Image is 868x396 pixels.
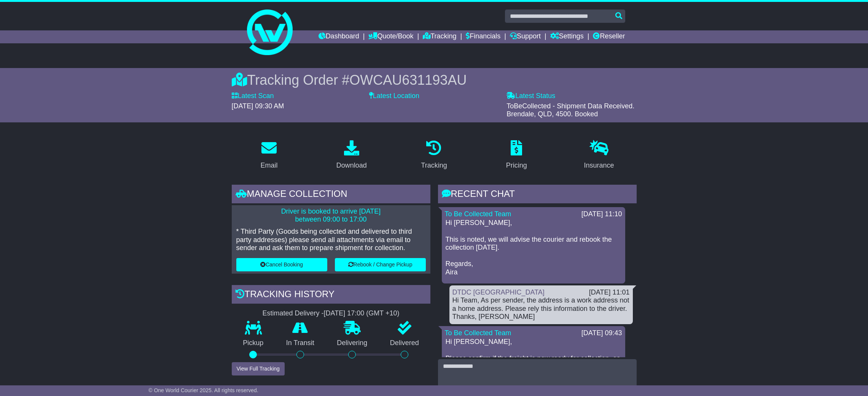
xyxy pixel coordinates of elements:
div: Email [260,160,277,171]
div: Manage collection [232,185,430,205]
a: Email [255,138,282,173]
p: Driver is booked to arrive [DATE] between 09:00 to 17:00 [236,208,426,224]
div: [DATE] 11:01 [589,288,630,297]
a: Reseller [593,30,625,43]
div: Insurance [584,160,614,171]
label: Latest Location [369,92,419,100]
p: Delivering [326,339,379,347]
span: © One World Courier 2025. All rights reserved. [148,387,258,393]
span: ToBeCollected - Shipment Data Received. Brendale, QLD, 4500. Booked [506,102,634,118]
p: * Third Party (Goods being collected and delivered to third party addresses) please send all atta... [236,228,426,252]
a: Download [331,138,372,173]
a: Settings [550,30,584,43]
div: [DATE] 09:43 [581,329,622,337]
a: To Be Collected Team [445,329,511,337]
a: To Be Collected Team [445,210,511,218]
a: DTDC [GEOGRAPHIC_DATA] [452,288,545,296]
a: Insurance [579,138,619,173]
p: Delivered [379,339,430,347]
a: Dashboard [319,30,359,43]
div: Estimated Delivery - [232,309,430,318]
button: Rebook / Change Pickup [335,258,426,271]
button: View Full Tracking [232,362,285,375]
div: Tracking history [232,285,430,306]
div: [DATE] 17:00 (GMT +10) [324,309,400,318]
div: Tracking Order # [232,72,637,88]
p: Pickup [232,339,275,347]
div: Hi Team, As per sender, the address is a work address not a home address. Please rely this inform... [452,296,630,321]
label: Latest Scan [232,92,274,100]
div: Tracking [421,160,447,171]
a: Pricing [501,138,532,173]
button: Cancel Booking [236,258,327,271]
p: In Transit [275,339,326,347]
span: [DATE] 09:30 AM [232,102,284,110]
div: Download [336,160,367,171]
div: RECENT CHAT [438,185,637,205]
a: Support [510,30,541,43]
a: Tracking [416,138,452,173]
div: [DATE] 11:10 [581,210,622,219]
div: Pricing [506,160,527,171]
p: Hi [PERSON_NAME], This is noted, we will advise the courier and rebook the collection [DATE]. Reg... [446,219,621,276]
span: OWCAU631193AU [349,72,467,88]
a: Financials [466,30,500,43]
a: Tracking [423,30,456,43]
label: Latest Status [506,92,555,100]
a: Quote/Book [368,30,413,43]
